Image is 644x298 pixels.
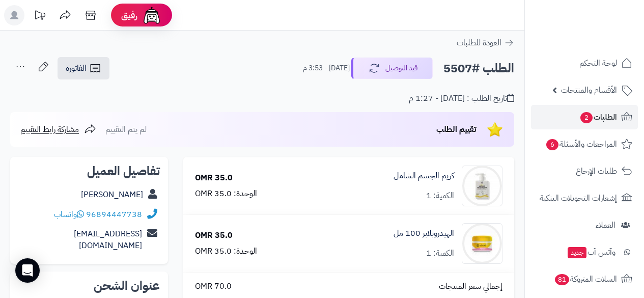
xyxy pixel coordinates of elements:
a: تحديثات المنصة [27,5,52,28]
h2: عنوان الشحن [18,280,160,292]
span: 2 [580,112,593,123]
span: رفيق [121,9,137,21]
div: الكمية: 1 [426,190,454,202]
img: 1739573569-cm51af9dd0msi01klccb0chz9_BODY_CREAM-09-90x90.jpg [462,166,502,206]
a: طلبات الإرجاع [531,159,638,183]
a: لوحة التحكم [531,51,638,75]
button: قيد التوصيل [351,58,433,79]
div: تاريخ الطلب : [DATE] - 1:27 م [409,93,514,104]
span: العودة للطلبات [457,37,501,49]
small: [DATE] - 3:53 م [303,63,350,73]
span: 70.0 OMR [195,281,232,292]
span: طلبات الإرجاع [576,164,617,178]
a: المراجعات والأسئلة6 [531,132,638,156]
span: 6 [546,139,558,150]
span: الفاتورة [66,62,87,74]
span: المراجعات والأسئلة [545,137,617,151]
a: كريم الجسم الشامل [394,170,454,182]
h2: تفاصيل العميل [18,165,160,177]
a: السلات المتروكة81 [531,267,638,291]
span: إشعارات التحويلات البنكية [540,191,617,205]
div: Open Intercom Messenger [15,258,40,283]
span: جديد [568,247,586,258]
div: 35.0 OMR [195,172,233,184]
a: وآتس آبجديد [531,240,638,264]
span: الطلبات [579,110,617,124]
a: العودة للطلبات [457,37,514,49]
img: 1739576658-cm5o7h3k200cz01n3d88igawy_HYDROBALAPER_w-90x90.jpg [462,223,502,264]
span: لوحة التحكم [579,56,617,70]
a: الفاتورة [58,57,109,79]
span: الأقسام والمنتجات [561,83,617,97]
a: مشاركة رابط التقييم [20,123,96,136]
div: الوحدة: 35.0 OMR [195,246,257,257]
a: 96894447738 [86,208,142,221]
span: لم يتم التقييم [105,123,147,136]
div: الكمية: 1 [426,248,454,259]
a: واتساب [54,208,84,221]
a: الطلبات2 [531,105,638,129]
a: [PERSON_NAME] [81,188,143,201]
span: 81 [555,274,569,285]
div: 35.0 OMR [195,230,233,241]
a: إشعارات التحويلات البنكية [531,186,638,210]
a: [EMAIL_ADDRESS][DOMAIN_NAME] [74,228,142,252]
div: الوحدة: 35.0 OMR [195,188,257,200]
span: تقييم الطلب [436,123,477,136]
span: السلات المتروكة [554,272,617,286]
span: العملاء [596,218,615,232]
a: الهيدروبلابر 100 مل [394,228,454,239]
span: مشاركة رابط التقييم [20,123,79,136]
span: وآتس آب [567,245,615,259]
span: إجمالي سعر المنتجات [439,281,502,292]
a: العملاء [531,213,638,237]
h2: الطلب #5507 [443,58,514,79]
img: ai-face.png [142,5,162,25]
